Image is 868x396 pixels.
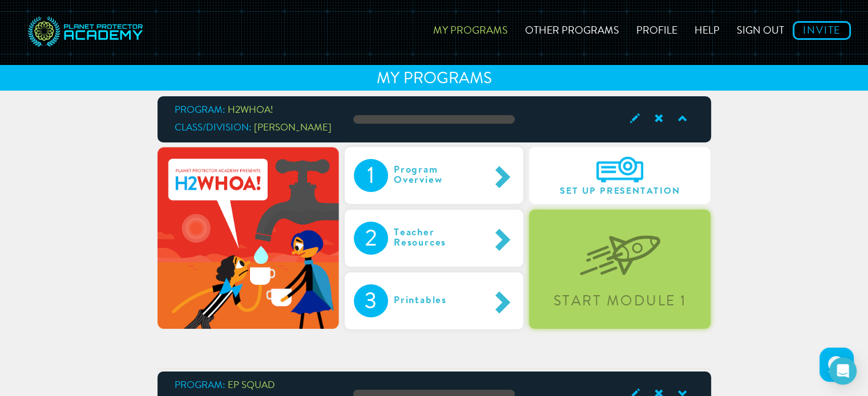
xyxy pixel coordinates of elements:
div: Open Intercom Messenger [829,357,857,385]
a: Help [686,9,728,49]
span: Program: [175,105,225,115]
span: [PERSON_NAME] [254,123,332,133]
div: Teacher Resources [388,222,490,255]
div: Program Overview [388,159,490,192]
span: Archive Class [645,111,669,126]
iframe: HelpCrunch [817,345,857,385]
div: 2 [354,222,388,255]
a: My Programs [425,9,516,49]
span: EP SQUAD [228,381,275,390]
img: h2whoa-2c81689cb1d200f7f297e1bfba69f72b.png [158,147,339,328]
span: Set Up Presentation [538,186,701,197]
img: A6IEyHKz3Om3AAAAAElFTkSuQmCC [596,157,643,182]
span: Program: [175,381,225,390]
span: Edit Class [621,111,645,126]
div: Start Module 1 [531,295,709,309]
span: Collapse [669,111,693,126]
div: 3 [354,284,388,317]
img: svg+xml;base64,PD94bWwgdmVyc2lvbj0iMS4wIiBlbmNvZGluZz0idXRmLTgiPz4NCjwhLS0gR2VuZXJhdG9yOiBBZG9iZS... [26,9,146,56]
a: Sign out [728,9,793,49]
img: startLevel-067b1d7070320fa55a55bc2f2caa8c2a.png [580,217,660,276]
a: Profile [628,9,686,49]
div: 1 [354,159,388,192]
div: Printables [388,284,477,317]
span: Class/Division: [175,123,252,133]
a: Other Programs [516,9,628,49]
span: H2WHOA! [228,105,273,115]
a: Invite [793,21,851,40]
